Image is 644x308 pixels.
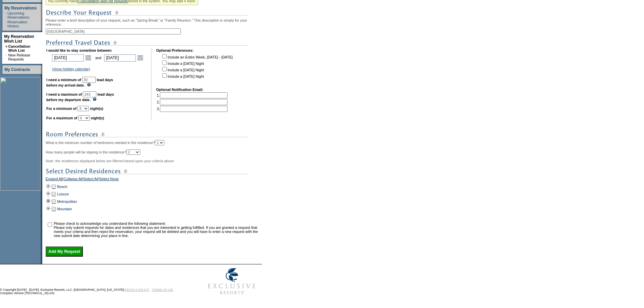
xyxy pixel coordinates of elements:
[46,130,248,139] img: subTtlRoomPreferences.gif
[94,53,102,63] td: and
[57,199,77,204] a: Metropolitan
[152,288,173,291] a: TERMS OF USE
[54,221,260,238] td: Please check to acknowledge you understand the following statement: Please only submit requests f...
[5,53,7,61] td: ·
[46,48,112,52] b: I would like to stay sometime between
[46,78,113,87] b: lead days before my arrival date.
[8,53,30,61] a: New Release Requests
[46,92,114,102] b: lead days before my departure date.
[46,116,77,120] b: For a maximum of
[6,11,7,19] td: ·
[4,34,34,44] a: My Reservation Wish List
[157,106,228,112] td: 3.
[6,20,7,28] td: ·
[52,67,90,71] a: (show holiday calendar)
[84,177,98,183] a: Select All
[85,54,92,62] a: Open the calendar popup.
[156,48,194,52] b: Optional Preferences:
[87,83,91,87] img: questionMark_lightBlue.gif
[7,20,27,28] a: Reservation History
[52,54,84,62] input: Date format: M/D/Y. Shortcut keys: [T] for Today. [UP] or [.] for Next Day. [DOWN] or [,] for Pre...
[4,6,37,10] a: My Reservations
[8,44,30,52] a: Cancellation Wish List
[46,246,83,257] input: Add My Request
[125,288,149,291] a: PRIVACY POLICY
[104,54,136,62] input: Date format: M/D/Y. Shortcut keys: [T] for Today. [UP] or [.] for Next Day. [DOWN] or [,] for Pre...
[4,67,30,72] a: My Contracts
[57,192,69,196] a: Leisure
[99,177,119,183] a: Select None
[137,54,144,62] a: Open the calendar popup.
[91,116,104,120] b: night(s)
[46,106,76,111] b: For a minimum of
[157,92,228,98] td: 1.
[46,92,82,96] b: I need a maximum of
[7,11,29,19] a: Upcoming Reservations
[46,177,260,183] div: | | |
[46,78,81,82] b: I need a minimum of
[5,44,7,48] b: »
[57,207,72,211] a: Mountain
[64,177,82,183] a: Collapse All
[157,99,228,105] td: 2.
[46,159,174,163] span: Note: the residences displayed below are filtered based upon your criteria above
[93,97,97,101] img: questionMark_lightBlue.gif
[46,177,63,183] a: Expand All
[156,88,204,92] b: Optional Notification Email:
[57,185,67,189] a: Beach
[201,264,262,298] img: Exclusive Resorts
[90,106,103,111] b: night(s)
[161,53,233,83] td: Include an Entire Week, [DATE] - [DATE] Include a [DATE] Night Include a [DATE] Night Include a [...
